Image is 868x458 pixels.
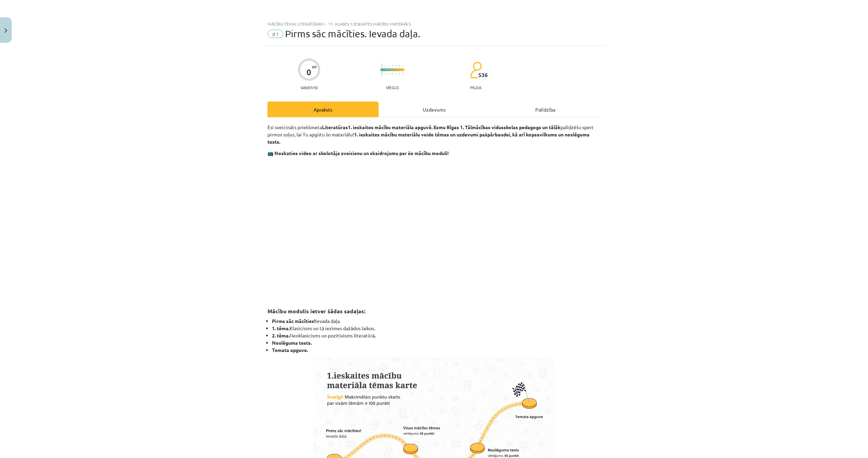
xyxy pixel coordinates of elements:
[272,317,601,325] li: Ievada daļa.
[322,124,348,130] strong: Literatūras
[389,65,389,67] img: icon-short-line-57e1e144782c952c97e751825c79c345078a6d821885a25fce030b3d8c18986b.svg
[312,65,316,69] span: XP
[306,67,311,77] div: 0
[267,21,601,26] div: Mācību tēma: Literatūras i - 11. klases 1.ieskaites mācību materiāls
[402,65,403,67] img: icon-short-line-57e1e144782c952c97e751825c79c345078a6d821885a25fce030b3d8c18986b.svg
[470,61,482,79] img: students-c634bb4e5e11cddfef0936a35e636f08e4e9abd3cc4e673bd6f9a4125e45ecb1.svg
[267,307,365,315] strong: Mācību modulis ietver šādas sadaļas:
[379,102,490,117] div: Uzdevums
[4,28,7,33] img: icon-close-lesson-0947bae3869378f0d4975bcd49f059093ad1ed9edebbc8119c70593378902aed.svg
[348,124,560,130] strong: 1. ieskaites mācību materiāla apguvē. Esmu Rīgas 1. Tālmācības vidusskolas pedagogs un tālāk
[267,131,589,145] strong: 1. ieskaites mācību materiālu veido tēmas un uzdevumi pašpārbaudei, kā arī kopsavilkums un noslēg...
[272,325,290,331] strong: 1. tēma.
[272,347,308,353] strong: Temata apguve.
[399,73,400,75] img: icon-short-line-57e1e144782c952c97e751825c79c345078a6d821885a25fce030b3d8c18986b.svg
[478,72,488,78] span: 536
[385,65,386,67] img: icon-short-line-57e1e144782c952c97e751825c79c345078a6d821885a25fce030b3d8c18986b.svg
[389,73,389,75] img: icon-short-line-57e1e144782c952c97e751825c79c345078a6d821885a25fce030b3d8c18986b.svg
[402,73,403,75] img: icon-short-line-57e1e144782c952c97e751825c79c345078a6d821885a25fce030b3d8c18986b.svg
[382,63,382,77] img: icon-long-line-d9ea69661e0d244f92f715978eff75569469978d946b2353a9bb055b3ed8787d.svg
[267,30,283,38] span: #1
[392,73,393,75] img: icon-short-line-57e1e144782c952c97e751825c79c345078a6d821885a25fce030b3d8c18986b.svg
[267,102,379,117] div: Apraksts
[386,85,399,90] p: Viegls
[272,325,601,332] li: Klasicisms un tā iezīmes dažādos laikos.
[374,332,376,338] b: .
[285,28,420,39] span: Pirms sāc mācīties. Ievada daļa.
[272,332,601,339] li: Neoklasicisms un pozitīvisms literatūrā
[399,65,400,67] img: icon-short-line-57e1e144782c952c97e751825c79c345078a6d821885a25fce030b3d8c18986b.svg
[490,102,601,117] div: Palīdzība
[396,65,396,67] img: icon-short-line-57e1e144782c952c97e751825c79c345078a6d821885a25fce030b3d8c18986b.svg
[298,85,320,90] p: Saņemsi
[267,150,449,156] strong: 📺 Noskaties video ar skolotāja sveicienu un skaidrojumu par šo mācību moduli!
[272,332,290,338] strong: 2. tēma.
[385,73,386,75] img: icon-short-line-57e1e144782c952c97e751825c79c345078a6d821885a25fce030b3d8c18986b.svg
[470,85,481,90] p: pilda
[267,124,601,145] p: Esi sveicināts priekšmeta palīdzēšu spert pirmos soļus, lai Tu apgūtu šo materiālu!
[272,318,315,324] strong: Pirms sāc mācīties!
[392,65,393,67] img: icon-short-line-57e1e144782c952c97e751825c79c345078a6d821885a25fce030b3d8c18986b.svg
[396,73,396,75] img: icon-short-line-57e1e144782c952c97e751825c79c345078a6d821885a25fce030b3d8c18986b.svg
[272,340,312,346] strong: Noslēguma tests.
